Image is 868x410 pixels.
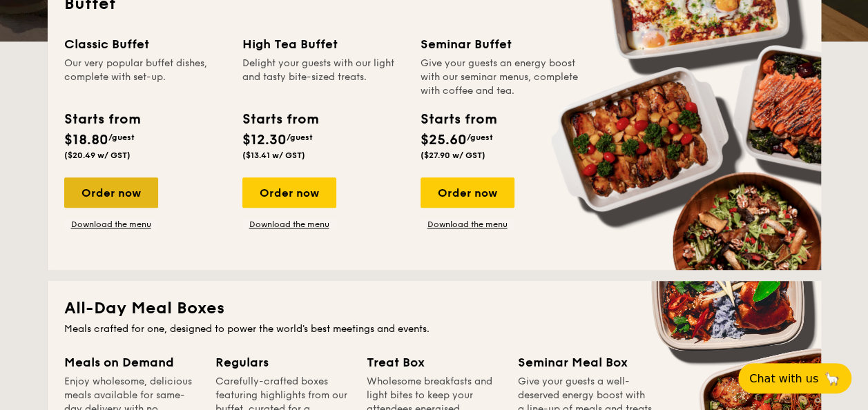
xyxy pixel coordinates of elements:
[421,177,514,208] div: Order now
[64,109,139,130] div: Starts from
[242,132,287,148] span: $12.30
[64,132,108,148] span: $18.80
[749,372,818,385] span: Chat with us
[242,109,318,130] div: Starts from
[64,322,804,336] div: Meals crafted for one, designed to power the world's best meetings and events.
[421,57,582,98] div: Give your guests an energy boost with our seminar menus, complete with coffee and tea.
[64,57,226,98] div: Our very popular buffet dishes, complete with set-up.
[421,219,514,230] a: Download the menu
[64,219,158,230] a: Download the menu
[64,297,804,320] h2: All-Day Meal Boxes
[242,35,404,54] div: High Tea Buffet
[64,177,158,208] div: Order now
[242,150,305,160] span: ($13.41 w/ GST)
[824,371,840,387] span: 🦙
[215,353,350,372] div: Regulars
[738,363,851,393] button: Chat with us🦙
[64,35,226,54] div: Classic Buffet
[421,150,485,160] span: ($27.90 w/ GST)
[242,57,404,98] div: Delight your guests with our light and tasty bite-sized treats.
[64,353,199,372] div: Meals on Demand
[108,133,135,142] span: /guest
[421,35,582,54] div: Seminar Buffet
[242,177,336,208] div: Order now
[518,353,653,372] div: Seminar Meal Box
[421,132,467,148] span: $25.60
[64,150,131,160] span: ($20.49 w/ GST)
[421,109,496,130] div: Starts from
[287,133,313,142] span: /guest
[367,353,501,372] div: Treat Box
[242,219,336,230] a: Download the menu
[467,133,493,142] span: /guest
